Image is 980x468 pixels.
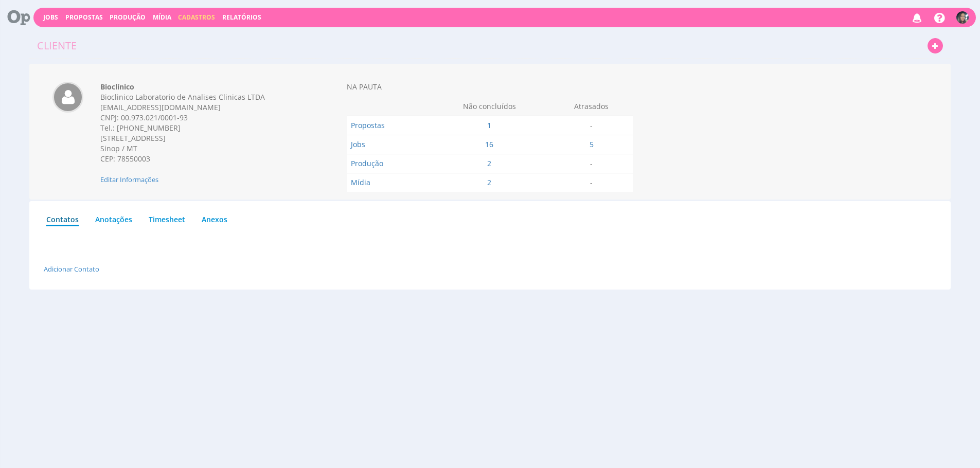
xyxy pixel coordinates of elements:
div: CNPJ: 00.973.021/0001-93 [100,113,300,123]
a: 5 [590,139,594,149]
span: Propostas [65,13,103,22]
button: Propostas [62,12,106,22]
button: Relatórios [219,12,264,22]
button: Cadastros [175,12,218,22]
a: Mídia [351,177,370,187]
button: Produção [106,12,149,22]
a: Adicionar Contato [44,264,99,274]
a: Relatórios [222,13,261,22]
a: Produção [351,158,383,168]
button: Jobs [40,12,61,22]
td: - [549,173,633,192]
div: Bioclinico Laboratorio de Analises Clinicas LTDA [100,92,300,102]
a: Jobs [43,13,58,22]
div: Sinop / MT CEP: 78550003 [100,143,300,164]
div: NA PAUTA [347,82,633,92]
div: Cliente [37,38,77,53]
a: Contatos [46,209,79,226]
a: 2 [487,177,491,187]
a: Produção [110,13,146,22]
div: [STREET_ADDRESS] [100,133,300,143]
div: [EMAIL_ADDRESS][DOMAIN_NAME] [100,102,300,113]
a: Jobs [351,139,365,149]
th: Atrasados [549,97,633,116]
a: Timesheet [148,209,186,225]
strong: Bioclínico [100,82,134,92]
a: 16 [485,139,493,149]
span: Cadastros [178,13,215,22]
th: Não concluídos [430,97,549,116]
a: Mídia [153,13,171,22]
a: 2 [487,158,491,168]
a: 1 [487,120,491,130]
div: Tel.: [PHONE_NUMBER] [100,123,300,133]
span: Clique para editar informações cadastrais do cliente [100,175,158,184]
a: Anotações [95,209,133,225]
td: - [549,116,633,135]
a: Anexos [201,209,228,225]
td: - [549,154,633,173]
button: Mídia [150,12,174,22]
a: Propostas [351,120,385,130]
img: 1738759711_c390b6_whatsapp_image_20250205_at_084805.jpeg [956,11,969,24]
